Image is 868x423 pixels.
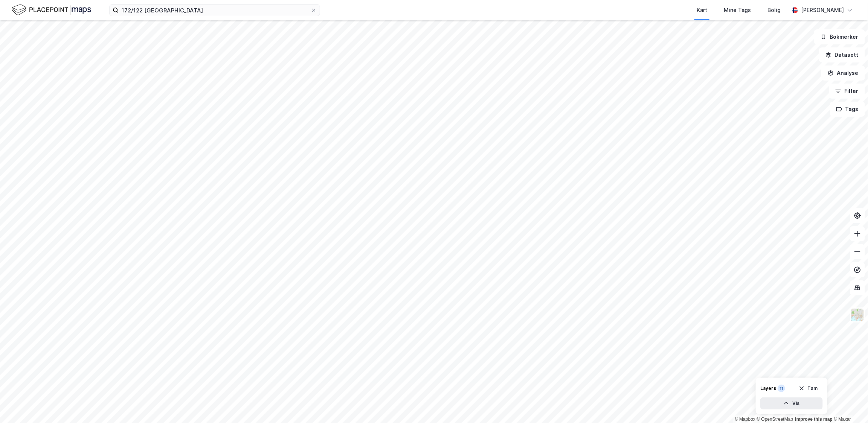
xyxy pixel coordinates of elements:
[829,84,865,99] button: Filter
[757,417,793,422] a: OpenStreetMap
[795,417,833,422] a: Improve this map
[819,47,865,62] button: Datasett
[801,6,844,15] div: [PERSON_NAME]
[830,387,868,423] iframe: Chat Widget
[724,6,751,15] div: Mine Tags
[760,385,776,391] div: Layers
[12,3,91,17] img: logo.f888ab2527a4732fd821a326f86c7f29.svg
[830,387,868,423] div: Kontrollprogram for chat
[767,6,781,15] div: Bolig
[760,397,823,409] button: Vis
[697,6,707,15] div: Kart
[794,382,823,394] button: Tøm
[119,5,311,16] input: Søk på adresse, matrikkel, gårdeiere, leietakere eller personer
[814,29,865,44] button: Bokmerker
[735,417,755,422] a: Mapbox
[778,385,785,392] div: 11
[830,102,865,117] button: Tags
[821,65,865,81] button: Analyse
[850,308,865,322] img: Z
